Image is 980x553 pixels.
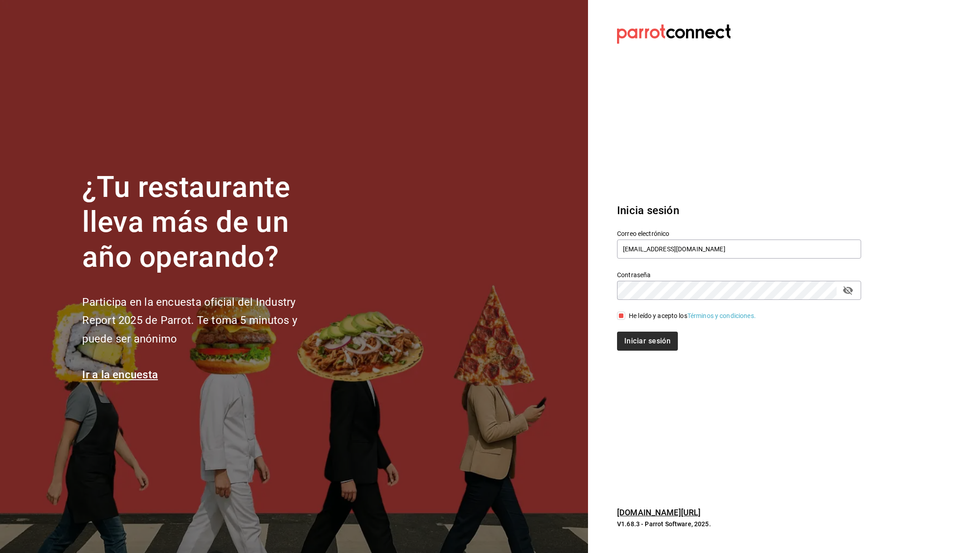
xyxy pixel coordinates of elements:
[629,311,756,321] div: He leído y acepto los
[617,240,861,259] input: Ingresa tu correo electrónico
[840,283,856,298] button: passwordField
[687,312,756,319] a: Términos y condiciones.
[82,170,327,274] h1: ¿Tu restaurante lleva más de un año operando?
[82,368,158,381] a: Ir a la encuesta
[82,293,327,348] h2: Participa en la encuesta oficial del Industry Report 2025 de Parrot. Te toma 5 minutos y puede se...
[617,332,678,351] button: Iniciar sesión
[617,202,861,219] h3: Inicia sesión
[617,508,701,517] a: [DOMAIN_NAME][URL]
[617,519,861,529] p: V1.68.3 - Parrot Software, 2025.
[617,230,861,237] label: Correo electrónico
[617,272,861,278] label: Contraseña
